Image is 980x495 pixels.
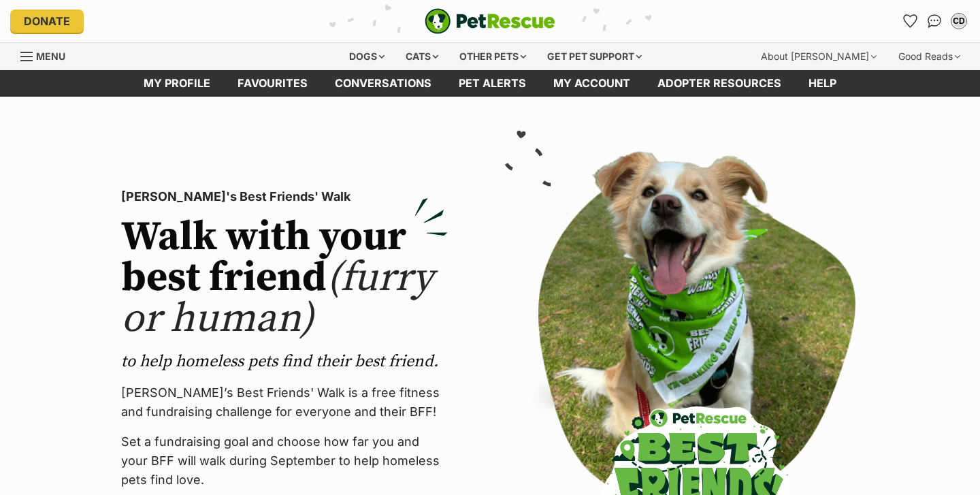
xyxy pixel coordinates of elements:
[445,70,540,97] a: Pet alerts
[425,8,555,34] a: PetRescue
[121,253,434,345] span: (furry or human)
[644,70,795,97] a: Adopter resources
[899,10,921,32] a: Favourites
[450,43,536,70] div: Other pets
[540,70,644,97] a: My account
[121,351,448,372] p: to help homeless pets find their best friend.
[121,187,448,206] p: [PERSON_NAME]'s Best Friends' Walk
[130,70,224,97] a: My profile
[899,10,970,32] ul: Account quick links
[924,10,945,32] a: Conversations
[751,43,886,70] div: About [PERSON_NAME]
[948,10,970,32] button: My account
[224,70,321,97] a: Favourites
[121,217,448,340] h2: Walk with your best friend
[396,43,448,70] div: Cats
[121,432,448,490] p: Set a fundraising goal and choose how far you and your BFF will walk during September to help hom...
[538,43,651,70] div: Get pet support
[795,70,850,97] a: Help
[20,43,75,67] a: Menu
[121,383,448,421] p: [PERSON_NAME]’s Best Friends' Walk is a free fitness and fundraising challenge for everyone and t...
[36,50,65,62] span: Menu
[340,43,394,70] div: Dogs
[952,14,966,28] div: CD
[10,10,84,33] a: Donate
[321,70,445,97] a: conversations
[425,8,555,34] img: logo-e224e6f780fb5917bec1dbf3a21bbac754714ae5b6737aabdf751b685950b380.svg
[928,14,942,28] img: chat-41dd97257d64d25036548639549fe6c8038ab92f7586957e7f3b1b290dea8141.svg
[889,43,970,70] div: Good Reads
